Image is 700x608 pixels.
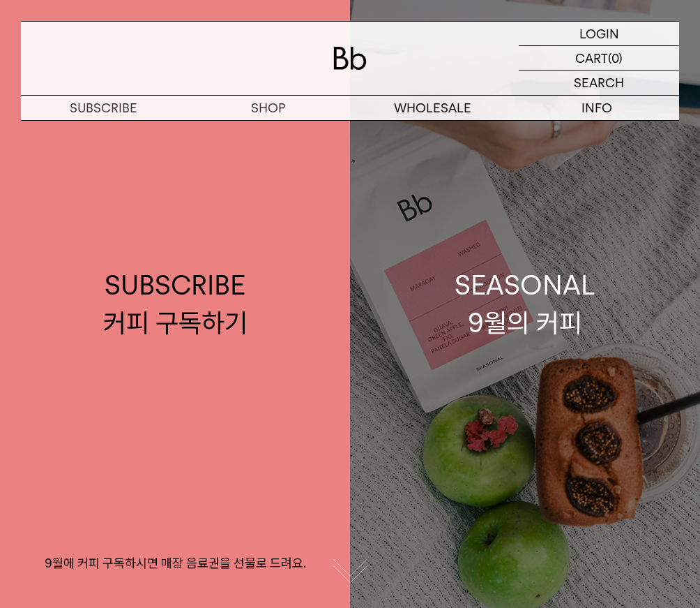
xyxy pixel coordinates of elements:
p: CART [575,46,608,70]
p: SEARCH [574,71,624,95]
a: SUBSCRIBE [21,96,185,120]
a: LOGIN [519,22,679,46]
p: INFO [515,96,679,120]
p: WHOLESALE [350,96,515,120]
div: SEASONAL 9월의 커피 [455,267,595,341]
div: SUBSCRIBE 커피 구독하기 [103,267,248,341]
a: CART (0) [519,46,679,71]
img: 로고 [333,47,367,70]
a: SHOP [185,96,350,120]
p: (0) [608,46,623,70]
p: LOGIN [579,22,619,45]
